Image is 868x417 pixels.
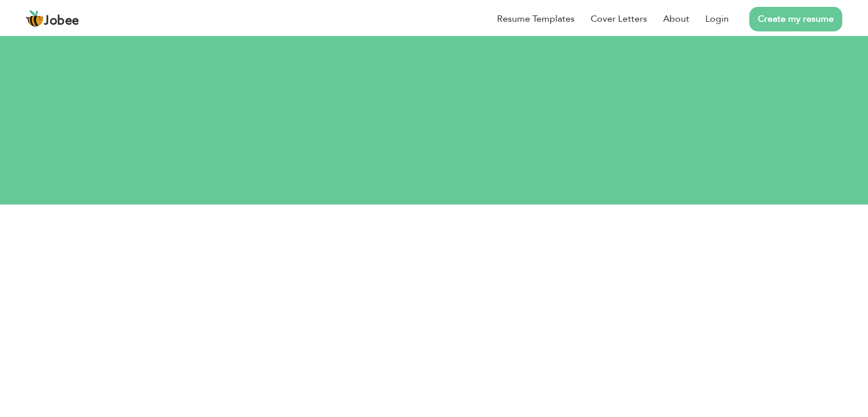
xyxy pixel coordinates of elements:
[663,12,689,26] a: About
[749,7,842,31] a: Create my resume
[591,12,647,26] a: Cover Letters
[26,10,79,28] a: Jobee
[497,12,575,26] a: Resume Templates
[705,12,729,26] a: Login
[44,15,79,27] span: Jobee
[26,10,44,28] img: jobee.io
